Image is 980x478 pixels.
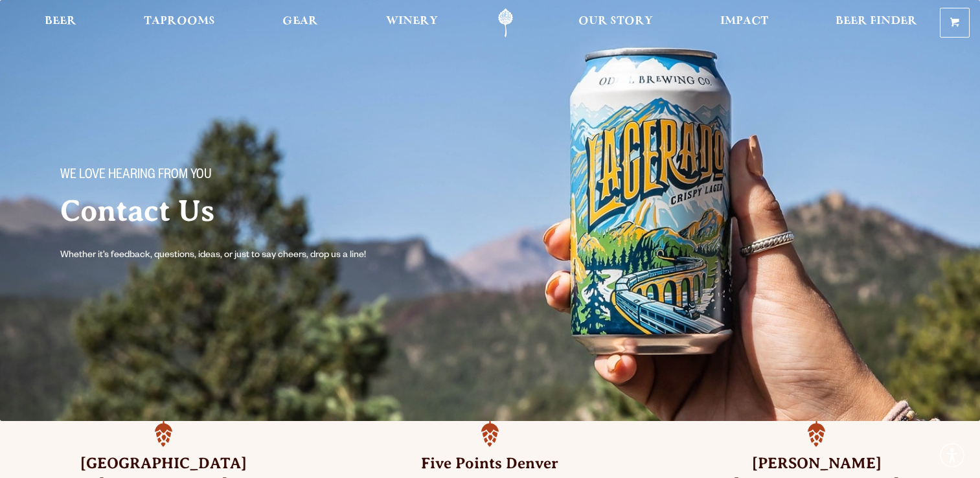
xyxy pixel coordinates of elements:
[359,453,621,474] h3: Five Points Denver
[827,8,926,38] a: Beer Finder
[712,8,777,38] a: Impact
[836,16,917,27] span: Beer Finder
[60,168,212,185] span: We love hearing from you
[720,16,768,27] span: Impact
[144,16,215,27] span: Taprooms
[36,8,85,38] a: Beer
[481,8,530,38] a: Odell Home
[60,248,392,264] p: Whether it’s feedback, questions, ideas, or just to say cheers, drop us a line!
[578,16,653,27] span: Our Story
[274,8,326,38] a: Gear
[386,16,438,27] span: Winery
[378,8,446,38] a: Winery
[135,8,223,38] a: Taprooms
[60,195,464,227] h2: Contact Us
[282,16,318,27] span: Gear
[45,16,76,27] span: Beer
[570,8,661,38] a: Our Story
